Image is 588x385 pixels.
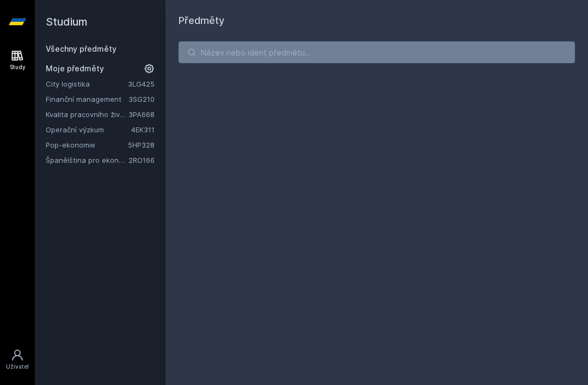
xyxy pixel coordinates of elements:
a: 3PA668 [128,110,155,119]
span: Moje předměty [46,63,104,74]
h1: Předměty [179,13,575,28]
a: Study [2,44,33,77]
a: Všechny předměty [46,44,117,53]
a: 3LG425 [128,80,155,88]
a: Finanční management [46,94,128,105]
div: Study [10,63,26,71]
a: 3SG210 [128,95,155,103]
a: Uživatel [2,343,33,376]
a: 4EK311 [131,125,155,134]
a: Kvalita pracovního života (anglicky) [46,109,128,120]
a: City logistika [46,78,128,89]
a: 2RO166 [128,156,155,164]
a: Pop-ekonomie [46,139,128,150]
a: Španělština pro ekonomy - středně pokročilá úroveň 2 (B1) [46,155,128,166]
a: Operační výzkum [46,124,131,135]
a: 5HP328 [128,140,155,149]
input: Název nebo ident předmětu… [179,41,575,63]
div: Uživatel [6,363,29,371]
